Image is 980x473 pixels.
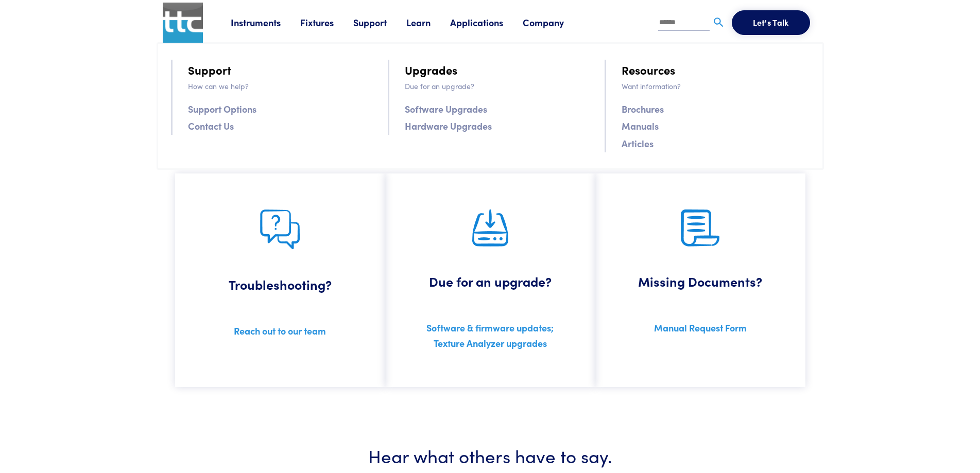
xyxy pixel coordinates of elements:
a: Instruments [231,16,300,29]
a: Hardware Upgrades [405,118,492,133]
a: Company [523,16,583,29]
h5: Troubleshooting? [191,250,370,319]
img: ttc_logo_1x1_v1.0.png [163,3,203,43]
a: Upgrades [405,61,457,79]
a: Manual Request Form [654,321,747,334]
a: Contact Us [188,118,234,133]
p: How can we help? [188,80,375,92]
a: Software Upgrades [405,101,487,116]
a: Applications [450,16,523,29]
a: Learn [406,16,450,29]
a: Reach out to our team [234,324,326,337]
a: Support [353,16,406,29]
a: Texture Analyzer upgrades [434,337,547,349]
p: Want information? [622,80,809,92]
a: Software & firmware updates; [426,321,554,334]
a: Manuals [622,118,659,133]
a: Brochures [622,101,664,116]
a: Articles [622,136,654,151]
img: documents.png [681,209,719,247]
a: Resources [622,61,675,79]
img: troubleshooting.png [260,209,300,250]
a: Support [188,61,231,79]
p: Due for an upgrade? [405,80,592,92]
a: Fixtures [300,16,353,29]
h5: Due for an upgrade? [401,247,580,316]
a: Support Options [188,101,256,116]
h5: Missing Documents? [611,247,790,316]
h3: Hear what others have to say. [187,443,793,468]
button: Let's Talk [732,10,810,35]
img: upgrade.png [472,209,508,247]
